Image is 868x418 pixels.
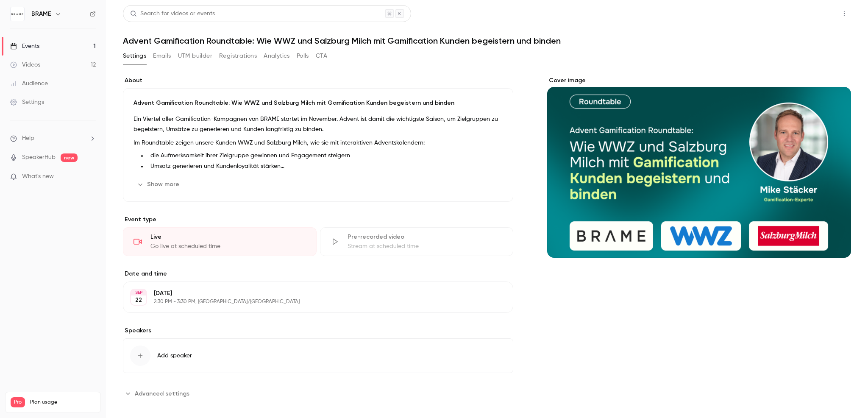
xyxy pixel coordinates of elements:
span: Add speaker [157,351,192,360]
img: BRAME [11,7,24,21]
p: 22 [135,296,142,304]
a: SpeakerHub [22,153,56,162]
button: Emails [153,49,171,63]
button: Registrations [219,49,257,63]
div: Settings [10,98,44,106]
p: Ein Viertel aller Gamification-Kampagnen von BRAME startet im November. Advent ist damit die wich... [134,114,503,134]
iframe: Noticeable Trigger [86,173,96,181]
span: What's new [22,172,54,181]
li: Umsatz generieren und Kundenloyalität stärken [147,162,503,171]
h6: BRAME [31,10,51,18]
div: Go live at scheduled time [150,242,306,251]
div: Pre-recorded videoStream at scheduled time [320,227,514,256]
div: Live [150,233,306,241]
p: 2:30 PM - 3:30 PM, [GEOGRAPHIC_DATA]/[GEOGRAPHIC_DATA] [154,298,468,305]
label: Speakers [123,326,513,335]
div: Audience [10,79,48,88]
li: help-dropdown-opener [10,134,96,143]
span: Help [22,134,34,143]
section: Advanced settings [123,387,513,400]
h1: Advent Gamification Roundtable: Wie WWZ und Salzburg Milch mit Gamification Kunden begeistern und... [123,36,851,46]
li: die Aufmerksamkeit ihrer Zielgruppe gewinnen und Engagement steigern [147,151,503,160]
button: Polls [297,49,309,63]
section: Cover image [547,76,851,258]
button: Analytics [264,49,290,63]
div: Pre-recorded video [348,233,503,241]
button: CTA [316,49,327,63]
button: UTM builder [178,49,212,63]
span: Pro [11,397,25,407]
div: Events [10,42,39,50]
label: Cover image [547,76,851,85]
button: Advanced settings [123,387,195,400]
div: Stream at scheduled time [348,242,503,251]
span: Advanced settings [135,389,189,398]
button: Share [797,5,831,22]
span: new [61,153,78,162]
div: Search for videos or events [130,9,215,18]
p: Advent Gamification Roundtable: Wie WWZ und Salzburg Milch mit Gamification Kunden begeistern und... [134,99,503,107]
div: SEP [131,290,146,295]
button: Show more [134,178,184,191]
label: About [123,76,513,85]
button: Add speaker [123,338,513,373]
p: Im Roundtable zeigen unsere Kunden WWZ und Salzburg Milch, wie sie mit interaktiven Adventskalend... [134,138,503,148]
label: Date and time [123,270,513,278]
p: Event type [123,215,513,224]
div: Videos [10,61,40,69]
span: Plan usage [30,399,95,406]
p: [DATE] [154,289,468,298]
div: LiveGo live at scheduled time [123,227,317,256]
button: Settings [123,49,146,63]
